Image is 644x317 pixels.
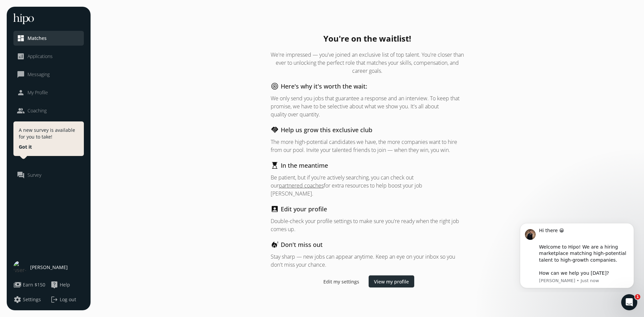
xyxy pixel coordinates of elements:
a: peopleCoaching [17,107,80,115]
button: logoutLog out [50,296,84,304]
h2: Edit your profile [281,204,327,214]
span: question_answer [17,171,25,179]
span: settings [13,296,21,304]
p: Double-check your profile settings to make sure you're ready when the right job comes up. [271,217,464,233]
span: payments [13,281,21,289]
iframe: Intercom notifications message [510,217,644,292]
span: target [271,82,279,90]
a: chat_bubble_outlineMessaging [17,70,80,78]
p: A new survey is available for you to take! [19,127,78,140]
h2: Here's why it's worth the wait: [281,82,367,91]
button: live_helpHelp [50,281,70,289]
span: live_help [50,281,58,289]
button: settingsSettings [13,296,41,304]
iframe: Intercom live chat [621,294,637,310]
span: Earn $150 [23,281,45,288]
span: Edit my settings [323,278,359,285]
span: Applications [28,53,53,60]
p: We only send you jobs that guarantee a response and an interview. To keep that promise, we have t... [271,94,464,118]
p: Stay sharp — new jobs can appear anytime. Keep an eye on your inbox so you don't miss your chance. [271,253,464,269]
a: live_helpHelp [50,281,84,289]
h2: Don't miss out [281,240,323,249]
span: person [17,89,25,97]
a: personMy Profile [17,89,80,97]
span: Settings [23,296,41,303]
a: settingsSettings [13,296,47,304]
span: Coaching [28,107,47,114]
a: paymentsEarn $150 [13,281,47,289]
span: Help [60,281,70,288]
span: analytics [17,52,25,60]
a: analyticsApplications [17,52,80,60]
span: dashboard [17,34,25,42]
span: [PERSON_NAME] [30,264,68,271]
img: hh-logo-white [13,13,34,24]
a: question_answerSurvey [17,171,80,179]
button: View my profile [369,275,414,287]
span: emergency_heat [271,241,279,249]
span: people [17,107,25,115]
p: Be patient, but if you're actively searching, you can check out our for extra resources to help b... [271,173,464,198]
span: Messaging [28,71,50,78]
span: Matches [28,35,47,42]
span: View my profile [374,278,409,285]
span: logout [50,296,58,304]
span: 1 [635,294,640,300]
span: handshake [271,126,279,134]
h2: Help us grow this exclusive club [281,125,372,135]
a: partnered coaches [279,182,324,189]
span: account_box [271,205,279,213]
p: The more high-potential candidates we have, the more companies want to hire from our pool. Invite... [271,138,464,154]
a: dashboardMatches [17,34,80,42]
h2: You're on the waitlist! [271,33,464,44]
span: chat_bubble_outline [17,70,25,78]
button: Edit my settings [321,275,362,287]
img: user-photo [13,261,27,274]
span: hourglass_top [271,161,279,169]
span: Survey [28,172,41,178]
button: Got it [19,144,32,150]
h2: In the meantime [281,161,328,170]
button: paymentsEarn $150 [13,281,45,289]
span: My Profile [28,89,48,96]
p: We're impressed — you've joined an exclusive list of top talent. You're closer than ever to unloc... [271,51,464,75]
span: Log out [60,296,76,303]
